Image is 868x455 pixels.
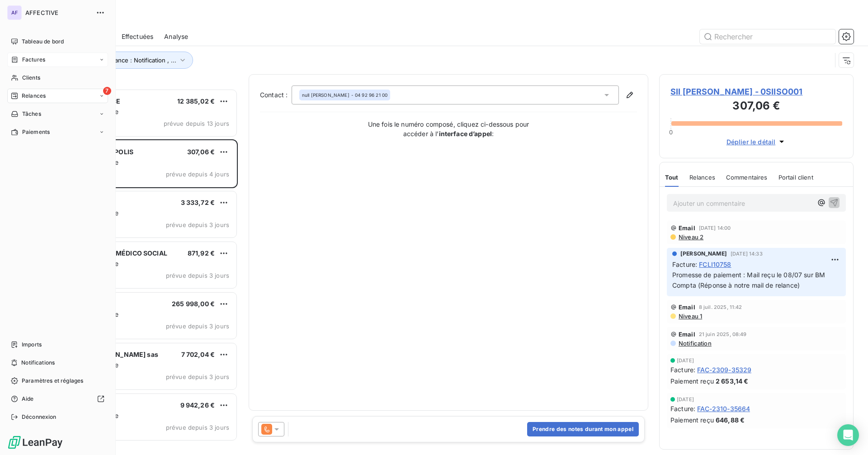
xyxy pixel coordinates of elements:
[64,52,193,69] button: Niveau de relance : Notification , ...
[680,250,727,258] span: [PERSON_NAME]
[778,174,813,181] span: Portail client
[22,128,50,136] span: Paiements
[665,174,679,181] span: Tout
[837,424,859,446] div: Open Intercom Messenger
[699,304,742,310] span: 8 juil. 2025, 11:42
[699,225,731,231] span: [DATE] 14:00
[7,5,22,20] div: AF
[22,341,42,349] span: Imports
[716,376,749,386] span: 2 653,14 €
[7,392,108,406] a: Aide
[166,272,229,279] span: prévue depuis 3 jours
[181,199,215,206] span: 3 333,72 €
[43,89,238,455] div: grid
[7,337,108,352] a: Imports
[77,57,176,64] span: Niveau de relance : Notification , ...
[22,110,41,118] span: Tâches
[166,424,229,431] span: prévue depuis 3 jours
[164,32,188,41] span: Analyse
[700,29,835,44] input: Rechercher
[164,120,229,127] span: prévue depuis 13 jours
[679,303,695,311] span: Email
[670,376,714,386] span: Paiement reçu
[302,92,387,98] div: - 04 92 96 21 00
[22,38,64,46] span: Tableau de bord
[302,92,349,98] span: null [PERSON_NAME]
[670,404,695,413] span: Facture :
[724,137,789,147] button: Déplier le détail
[677,397,694,402] span: [DATE]
[22,377,83,385] span: Paramètres et réglages
[439,130,492,137] strong: interface d’appel
[181,351,215,358] span: 7 702,04 €
[21,359,55,367] span: Notifications
[689,174,715,181] span: Relances
[716,415,745,425] span: 646,88 €
[679,331,695,338] span: Email
[103,87,111,95] span: 7
[177,97,215,105] span: 12 385,02 €
[677,358,694,363] span: [DATE]
[22,413,57,421] span: Déconnexion
[672,260,697,269] span: Facture :
[670,415,714,425] span: Paiement reçu
[670,365,695,374] span: Facture :
[670,98,842,116] h3: 307,06 €
[7,374,108,388] a: Paramètres et réglages
[678,233,703,241] span: Niveau 2
[678,313,702,320] span: Niveau 1
[731,251,763,256] span: [DATE] 14:33
[7,34,108,49] a: Tableau de bord
[669,128,673,136] span: 0
[166,373,229,380] span: prévue depuis 3 jours
[726,137,776,147] span: Déplier le détail
[166,221,229,228] span: prévue depuis 3 jours
[188,249,215,257] span: 871,92 €
[172,300,215,308] span: 265 998,00 €
[678,340,712,347] span: Notification
[22,395,34,403] span: Aide
[7,125,108,139] a: Paiements
[122,32,154,41] span: Effectuées
[679,224,695,232] span: Email
[180,401,215,409] span: 9 942,26 €
[726,174,768,181] span: Commentaires
[166,171,229,178] span: prévue depuis 4 jours
[25,9,90,16] span: AFFECTIVE
[22,92,46,100] span: Relances
[697,365,751,374] span: FAC-2309-35329
[699,332,747,337] span: 21 juin 2025, 08:49
[22,56,45,64] span: Factures
[358,119,539,138] p: Une fois le numéro composé, cliquez ci-dessous pour accéder à l’ :
[187,148,215,156] span: 307,06 €
[166,322,229,330] span: prévue depuis 3 jours
[672,271,827,289] span: Promesse de paiement : Mail reçu le 08/07 sur BM Compta (Réponse à notre mail de relance)
[670,85,842,98] span: SII [PERSON_NAME] - 0SIISO001
[7,107,108,121] a: Tâches
[527,422,639,436] button: Prendre des notes durant mon appel
[7,52,108,67] a: Factures
[697,404,750,413] span: FAC-2310-35664
[22,74,40,82] span: Clients
[7,89,108,103] a: 7Relances
[7,435,63,450] img: Logo LeanPay
[7,71,108,85] a: Clients
[260,90,292,100] label: Contact :
[699,260,731,269] span: FCLI10758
